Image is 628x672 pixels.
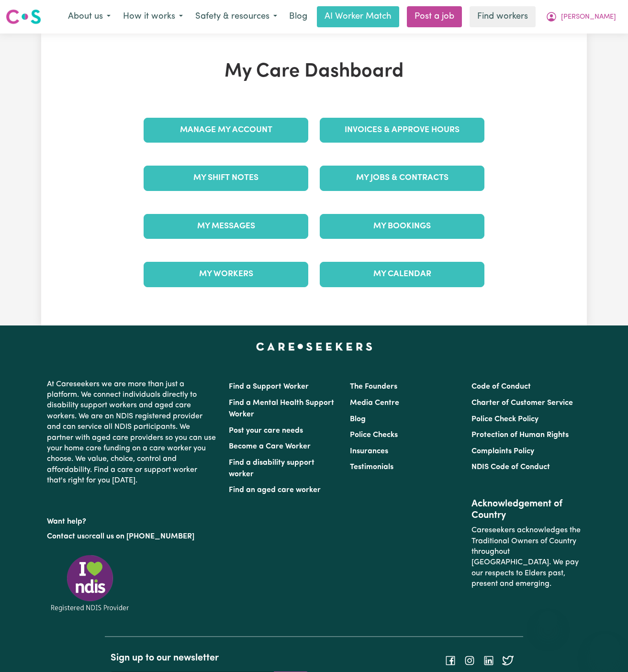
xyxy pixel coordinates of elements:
a: Find a Mental Health Support Worker [229,399,334,418]
a: My Shift Notes [144,166,308,190]
a: Follow Careseekers on Twitter [502,657,514,664]
a: Find a disability support worker [229,459,314,478]
p: At Careseekers we are more than just a platform. We connect individuals directly to disability su... [47,375,217,490]
a: Find an aged care worker [229,486,321,494]
a: AI Worker Match [317,6,399,27]
a: NDIS Code of Conduct [471,463,550,471]
a: Post a job [407,6,462,27]
a: Find workers [470,6,536,27]
button: My Account [539,7,622,27]
a: Contact us [47,533,85,540]
a: Careseekers logo [6,6,41,28]
h2: Sign up to our newsletter [111,652,308,664]
a: Blog [350,415,366,423]
a: Manage My Account [144,118,308,143]
img: Registered NDIS provider [47,553,133,613]
a: My Messages [144,214,308,239]
a: call us on [PHONE_NUMBER] [92,533,194,540]
a: Charter of Customer Service [471,399,573,407]
a: Find a Support Worker [229,383,309,391]
a: Become a Care Worker [229,443,311,450]
a: My Workers [144,262,308,287]
img: Careseekers logo [6,8,41,25]
a: The Founders [350,383,397,391]
a: Media Centre [350,399,399,407]
a: Testimonials [350,463,393,471]
a: Code of Conduct [471,383,531,391]
h2: Acknowledgement of Country [471,498,581,521]
button: About us [62,7,117,27]
span: [PERSON_NAME] [561,12,616,22]
a: Careseekers home page [256,343,372,350]
p: Careseekers acknowledges the Traditional Owners of Country throughout [GEOGRAPHIC_DATA]. We pay o... [471,521,581,593]
iframe: Close message [538,611,558,630]
iframe: Button to launch messaging window [590,634,620,664]
a: My Calendar [320,262,484,287]
a: Police Check Policy [471,415,538,423]
button: How it works [117,7,189,27]
a: Follow Careseekers on Facebook [445,657,456,664]
button: Safety & resources [189,7,283,27]
a: Follow Careseekers on LinkedIn [483,657,494,664]
a: Insurances [350,448,388,455]
a: Complaints Policy [471,448,534,455]
a: Blog [283,6,313,27]
p: or [47,527,217,546]
h1: My Care Dashboard [138,60,490,83]
a: Post your care needs [229,427,303,435]
p: Want help? [47,513,217,527]
a: My Jobs & Contracts [320,166,484,190]
a: Police Checks [350,431,398,439]
a: Invoices & Approve Hours [320,118,484,143]
a: Follow Careseekers on Instagram [464,657,475,664]
a: Protection of Human Rights [471,431,569,439]
a: My Bookings [320,214,484,239]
